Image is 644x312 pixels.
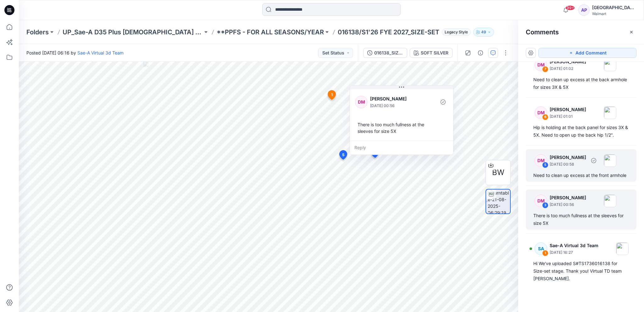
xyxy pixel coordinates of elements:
[535,195,547,207] div: DM
[550,194,586,201] p: [PERSON_NAME]
[533,260,629,282] div: Hi We've uploaded S#TS1736016138 for Size-set stage. Thank you! Virtual TD team [PERSON_NAME].
[26,28,49,37] a: Folders
[565,5,575,10] span: 99+
[535,59,547,71] div: DM
[481,29,486,36] p: 49
[535,154,547,167] div: DM
[550,201,586,208] p: [DATE] 00:56
[492,167,504,178] span: BW
[542,202,548,208] div: 3
[533,172,629,179] div: Need to clean up excess at the front armhole
[592,11,636,16] div: Walmart
[550,106,586,113] p: [PERSON_NAME]
[26,49,124,56] span: Posted [DATE] 06:16 by
[442,28,471,36] span: Legacy Style
[542,114,548,120] div: 6
[592,4,636,11] div: [GEOGRAPHIC_DATA]
[550,113,586,120] p: [DATE] 01:01
[542,162,548,168] div: 5
[439,28,471,37] button: Legacy Style
[338,28,439,37] p: 016138/S1'26 FYE 2027_SIZE-SET
[535,242,547,255] div: SA
[550,242,598,249] p: Sae-A Virtual 3d Team
[578,4,590,16] div: AP
[533,212,629,227] div: There is too much fullness at the sleeves for size 5X
[533,76,629,91] div: Need to clean up excess at the back armhole for sizes 3X & 5X
[542,66,548,72] div: 7
[533,124,629,139] div: Hip is holding at the back panel for sizes 3X & 5X. Need to open up the back hip 1/2".
[475,48,486,58] button: Details
[473,28,494,37] button: 49
[526,28,559,36] h2: Comments
[370,95,421,103] p: [PERSON_NAME]
[550,154,586,161] p: [PERSON_NAME]
[370,103,421,109] p: [DATE] 00:56
[331,92,333,98] span: 1
[77,50,124,55] a: Sae-A Virtual 3d Team
[342,152,344,158] span: 5
[550,65,586,72] p: [DATE] 01:02
[63,28,203,37] a: UP_Sae-A D35 Plus [DEMOGRAPHIC_DATA] Top
[374,49,403,56] div: 016138_SIZE-SET_TS PUFF SLV FLEECE SAEA 081925
[488,190,510,213] img: turntable-21-08-2025-06:29:19
[350,141,453,155] div: Reply
[355,96,368,108] div: DM
[550,161,586,167] p: [DATE] 00:58
[355,119,448,137] div: There is too much fullness at the sleeves for size 5X
[410,48,452,58] button: SOFT SILVER
[542,250,548,256] div: 1
[217,28,324,37] a: **PPFS - FOR ALL SEASONS/YEAR
[538,48,636,58] button: Add Comment
[535,106,547,119] div: DM
[363,48,407,58] button: 016138_SIZE-SET_TS PUFF SLV FLEECE SAEA 081925
[550,249,598,256] p: [DATE] 16:27
[421,49,448,56] div: SOFT SILVER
